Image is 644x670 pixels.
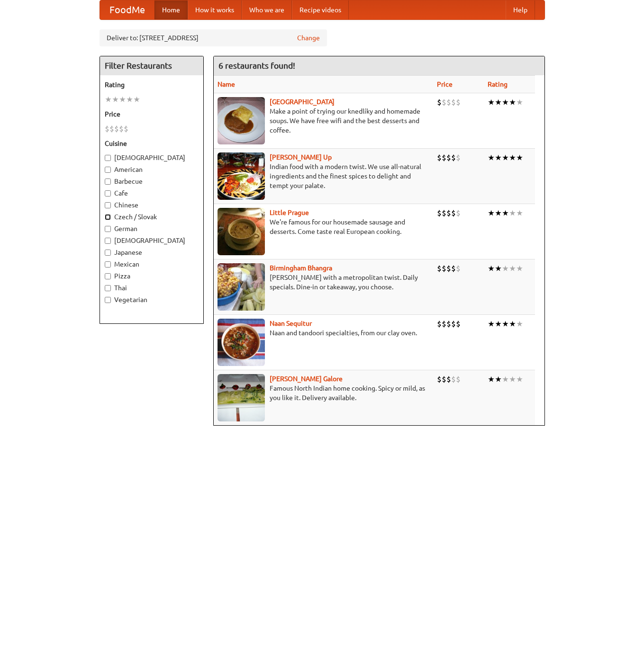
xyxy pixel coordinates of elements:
a: Price [437,80,453,88]
li: $ [114,124,119,134]
li: ★ [495,374,502,384]
b: [GEOGRAPHIC_DATA] [270,98,335,106]
li: ★ [516,263,523,274]
li: $ [451,319,456,329]
li: ★ [516,208,523,218]
a: [PERSON_NAME] Galore [270,375,343,383]
li: ★ [516,374,523,384]
li: $ [437,208,442,218]
h5: Cuisine [105,139,199,148]
li: $ [446,152,451,163]
li: $ [119,124,124,134]
h4: Filter Restaurants [100,56,203,75]
li: $ [451,152,456,163]
img: bhangra.jpg [218,263,265,311]
li: $ [437,319,442,329]
li: ★ [495,97,502,107]
input: Pizza [105,273,111,279]
a: Name [218,80,235,88]
a: Little Prague [270,209,309,216]
li: ★ [105,94,112,105]
label: Mexican [105,259,199,269]
li: $ [446,208,451,218]
li: $ [456,263,461,274]
input: American [105,167,111,173]
li: ★ [119,94,126,105]
li: $ [451,374,456,384]
li: ★ [502,374,509,384]
li: $ [442,319,446,329]
label: Chinese [105,200,199,210]
li: $ [456,208,461,218]
a: How it works [188,0,242,19]
input: Japanese [105,250,111,256]
li: $ [442,152,446,163]
img: curryup.jpg [218,152,265,200]
label: [DEMOGRAPHIC_DATA] [105,153,199,162]
a: Home [154,0,188,19]
a: FoodMe [100,0,154,19]
label: [DEMOGRAPHIC_DATA] [105,236,199,245]
li: $ [442,208,446,218]
li: ★ [495,263,502,274]
a: Birmingham Bhangra [270,264,332,272]
p: Indian food with a modern twist. We use all-natural ingredients and the finest spices to delight ... [218,162,430,190]
a: Help [506,0,535,19]
a: Naan Sequitur [270,320,312,327]
li: ★ [488,97,495,107]
li: ★ [509,319,516,329]
li: ★ [516,152,523,163]
li: $ [437,97,442,107]
img: naansequitur.jpg [218,319,265,366]
li: $ [442,263,446,274]
li: ★ [488,152,495,163]
b: [PERSON_NAME] Up [270,153,332,161]
p: Famous North Indian home cooking. Spicy or mild, as you like it. Delivery available. [218,384,430,402]
li: ★ [502,97,509,107]
label: American [105,165,199,174]
li: ★ [502,208,509,218]
input: Chinese [105,202,111,208]
div: Deliver to: [STREET_ADDRESS] [100,29,327,46]
li: ★ [495,319,502,329]
li: ★ [495,208,502,218]
li: $ [446,374,451,384]
label: Thai [105,283,199,293]
li: $ [456,374,461,384]
li: $ [437,374,442,384]
a: Recipe videos [292,0,349,19]
li: ★ [488,374,495,384]
li: ★ [488,319,495,329]
p: [PERSON_NAME] with a metropolitan twist. Daily specials. Dine-in or takeaway, you choose. [218,273,430,292]
input: Cafe [105,190,111,197]
li: ★ [509,374,516,384]
li: $ [437,152,442,163]
a: Rating [488,80,508,88]
li: $ [442,374,446,384]
li: ★ [488,263,495,274]
input: [DEMOGRAPHIC_DATA] [105,155,111,161]
li: ★ [502,263,509,274]
p: Make a point of trying our knedlíky and homemade soups. We have free wifi and the best desserts a... [218,107,430,135]
li: $ [451,208,456,218]
li: $ [442,97,446,107]
h5: Price [105,109,199,119]
label: German [105,224,199,233]
li: $ [446,263,451,274]
li: ★ [126,94,133,105]
label: Japanese [105,248,199,257]
h5: Rating [105,80,199,89]
label: Pizza [105,271,199,281]
li: $ [456,97,461,107]
img: littleprague.jpg [218,208,265,255]
li: $ [446,97,451,107]
li: $ [456,319,461,329]
li: ★ [509,263,516,274]
li: ★ [509,208,516,218]
li: $ [437,263,442,274]
label: Barbecue [105,177,199,186]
